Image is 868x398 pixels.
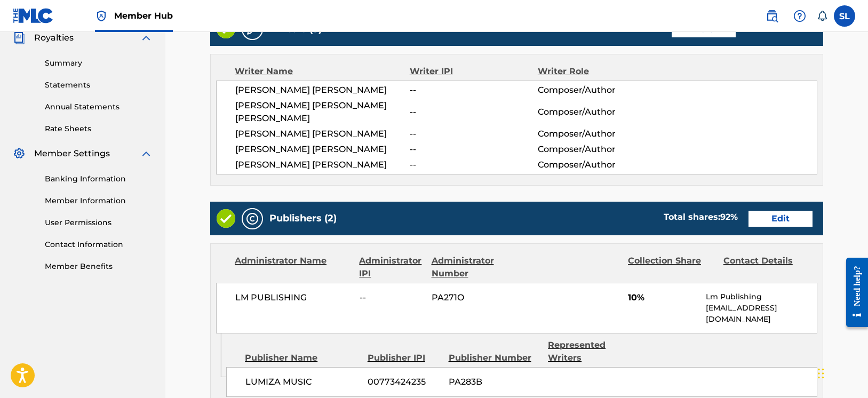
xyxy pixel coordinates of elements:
span: Composer/Author [538,106,654,118]
div: Writer Name [235,65,410,78]
a: Contact Information [45,239,153,250]
a: Banking Information [45,173,153,185]
span: -- [410,143,538,156]
p: [EMAIL_ADDRESS][DOMAIN_NAME] [706,303,817,325]
div: Contact Details [723,254,811,280]
a: Edit [748,211,813,227]
div: Administrator IPI [359,254,423,280]
img: MLC Logo [13,8,54,23]
div: Administrator Name [235,254,351,280]
span: 00773424235 [368,376,441,388]
span: -- [410,106,538,118]
a: Summary [45,58,153,69]
span: [PERSON_NAME] [PERSON_NAME] [235,158,410,171]
span: -- [410,84,538,97]
div: Widget de chat [815,347,868,398]
span: Member Hub [114,10,173,22]
span: 92 % [720,212,738,222]
img: Top Rightsholder [95,10,108,22]
div: Publisher Name [245,352,360,364]
div: Arrastrar [818,357,824,389]
img: Royalties [13,31,26,44]
div: Collection Share [628,254,715,280]
div: Represented Writers [548,339,640,364]
img: search [766,10,778,22]
div: Total shares: [664,211,738,224]
span: Composer/Author [538,84,654,97]
a: Member Information [45,195,153,206]
span: Member Settings [34,147,110,160]
span: -- [410,158,538,171]
span: Composer/Author [538,158,654,171]
img: Publishers [246,212,259,225]
span: [PERSON_NAME] [PERSON_NAME] [PERSON_NAME] [235,99,410,125]
div: Writer IPI [410,65,538,78]
div: Publisher IPI [368,352,441,364]
a: Annual Statements [45,101,153,113]
span: -- [360,291,424,304]
span: LUMIZA MUSIC [245,376,360,388]
span: [PERSON_NAME] [PERSON_NAME] [235,84,410,97]
a: Statements [45,79,153,91]
div: Help [789,5,810,27]
img: expand [140,31,153,44]
h5: Publishers (2) [269,212,337,225]
span: [PERSON_NAME] [PERSON_NAME] [235,143,410,156]
div: Administrator Number [432,254,519,280]
img: help [793,10,806,22]
span: PA283B [449,376,540,388]
span: Royalties [34,31,74,44]
a: User Permissions [45,217,153,228]
img: expand [140,147,153,160]
div: Publisher Number [449,352,540,364]
p: Lm Publishing [706,291,817,303]
span: [PERSON_NAME] [PERSON_NAME] [235,128,410,140]
div: Writer Role [538,65,654,78]
span: -- [410,128,538,140]
img: Member Settings [13,147,26,160]
iframe: Resource Center [838,249,868,335]
span: LM PUBLISHING [235,291,352,304]
span: PA271O [432,291,519,304]
a: Public Search [761,5,783,27]
span: 10% [628,291,698,304]
a: Rate Sheets [45,123,153,134]
a: Member Benefits [45,261,153,272]
span: Composer/Author [538,128,654,140]
div: Notifications [817,11,827,21]
iframe: Chat Widget [815,347,868,398]
span: Composer/Author [538,143,654,156]
div: User Menu [834,5,855,27]
img: Valid [217,209,235,228]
